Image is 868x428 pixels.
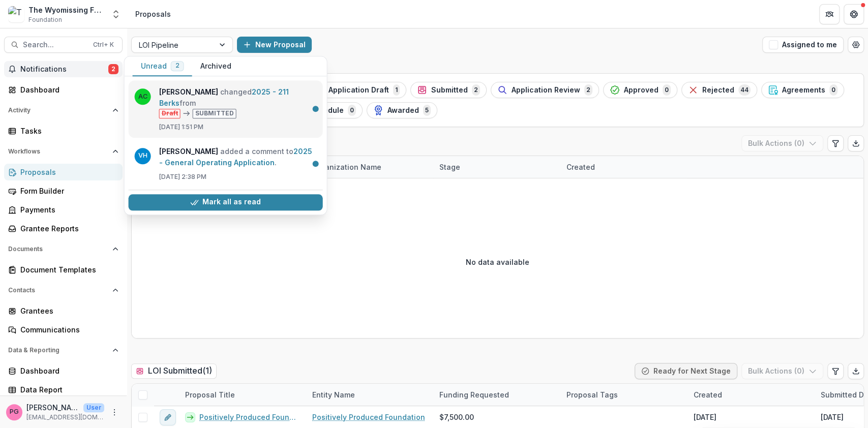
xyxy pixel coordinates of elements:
[20,264,114,275] div: Document Templates
[433,389,515,400] div: Funding Requested
[4,123,123,139] a: Tasks
[131,363,217,378] h2: LOI Submitted ( 1 )
[560,156,687,178] div: Created
[4,102,123,118] button: Open Activity
[431,86,468,95] span: Submitted
[129,194,323,210] button: Mark all as read
[20,65,108,74] span: Notifications
[26,402,79,413] p: [PERSON_NAME]
[192,56,240,76] button: Archived
[4,381,123,398] a: Data Report
[83,403,104,412] p: User
[624,86,659,95] span: Approved
[23,41,87,49] span: Search...
[91,39,116,50] div: Ctrl + K
[4,61,123,77] button: Notifications2
[8,246,108,253] span: Documents
[8,107,108,114] span: Activity
[8,6,24,22] img: The Wyomissing Foundation
[306,156,433,178] div: Organization Name
[848,37,864,53] button: Open table manager
[109,4,123,24] button: Open entity switcher
[738,84,751,96] span: 44
[4,143,123,160] button: Open Workflows
[20,204,114,215] div: Payments
[159,146,317,168] p: added a comment to .
[28,15,62,24] span: Foundation
[4,241,123,257] button: Open Documents
[827,363,844,379] button: Edit table settings
[10,409,19,415] div: Pat Giles
[348,105,356,116] span: 0
[681,82,757,98] button: Rejected44
[159,147,312,167] a: 2025 - General Operating Application
[762,37,844,53] button: Assigned to me
[159,86,317,118] p: changed from
[702,86,734,95] span: Rejected
[741,135,823,151] button: Bulk Actions (0)
[179,384,306,406] div: Proposal Title
[312,412,425,422] a: Positively Produced Foundation
[560,162,601,172] div: Created
[306,389,361,400] div: Entity Name
[4,220,123,237] a: Grantee Reports
[135,9,171,19] div: Proposals
[20,305,114,316] div: Grantees
[237,37,312,53] button: New Proposal
[560,384,687,406] div: Proposal Tags
[28,5,105,15] div: The Wyomissing Foundation
[306,162,387,172] div: Organization Name
[4,342,123,358] button: Open Data & Reporting
[466,257,529,267] p: No data available
[410,82,487,98] button: Submitted2
[20,223,114,234] div: Grantee Reports
[491,82,599,98] button: Application Review2
[433,162,466,172] div: Stage
[821,412,844,422] div: [DATE]
[4,362,123,379] a: Dashboard
[131,7,175,21] nav: breadcrumb
[26,413,104,422] p: [EMAIL_ADDRESS][DOMAIN_NAME]
[829,84,837,96] span: 0
[423,105,431,116] span: 5
[8,347,108,354] span: Data & Reporting
[108,64,118,74] span: 2
[433,156,560,178] div: Stage
[306,384,433,406] div: Entity Name
[108,406,121,418] button: More
[848,135,864,151] button: Export table data
[663,84,671,96] span: 0
[20,126,114,136] div: Tasks
[199,412,300,422] a: Positively Produced Foundation - 2025 - Letter of Intent
[4,81,123,98] a: Dashboard
[4,261,123,278] a: Document Templates
[439,412,474,422] span: $7,500.00
[179,389,241,400] div: Proposal Title
[472,84,480,96] span: 2
[328,86,389,95] span: Application Draft
[20,384,114,395] div: Data Report
[20,324,114,335] div: Communications
[8,148,108,155] span: Workflows
[687,384,815,406] div: Created
[133,56,192,76] button: Unread
[175,63,179,70] span: 2
[159,87,289,107] a: 2025 - 211 Berks
[584,84,592,96] span: 2
[20,365,114,376] div: Dashboard
[4,182,123,199] a: Form Builder
[687,389,728,400] div: Created
[20,167,114,177] div: Proposals
[4,282,123,298] button: Open Contacts
[761,82,844,98] button: Agreements0
[308,82,406,98] button: Application Draft1
[741,363,823,379] button: Bulk Actions (0)
[848,363,864,379] button: Export table data
[4,321,123,338] a: Communications
[4,37,123,53] button: Search...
